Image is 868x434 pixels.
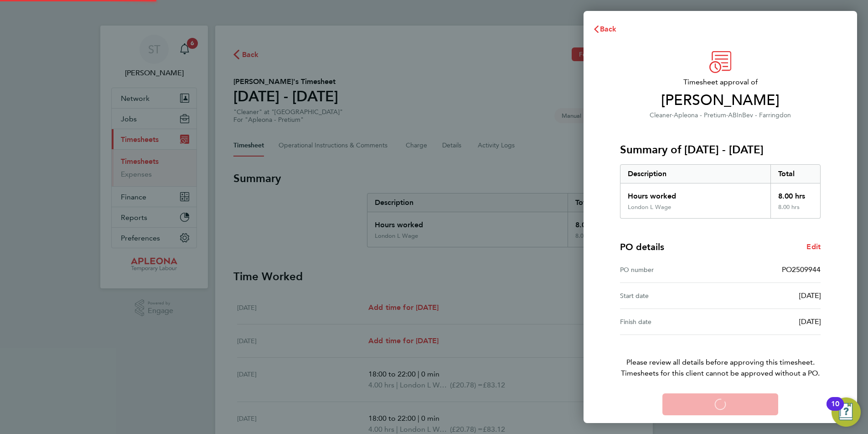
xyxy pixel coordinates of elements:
span: Apleona - Pretium [674,111,726,119]
div: London L Wage [628,204,671,211]
button: Open Resource Center, 10 new notifications [832,397,861,427]
span: Timesheets for this client cannot be approved without a PO. [609,368,832,379]
span: · [672,111,674,119]
div: Hours worked [620,183,770,204]
span: Cleaner [650,111,672,119]
span: ABInBev - Farringdon [728,111,791,119]
h4: PO details [620,241,664,253]
div: Summary of 16 - 22 Aug 2025 [620,164,821,219]
div: Total [770,165,821,183]
div: Finish date [620,316,720,327]
div: Start date [620,290,720,301]
div: [DATE] [720,290,821,301]
div: 8.00 hrs [770,183,821,204]
span: PO2509944 [782,265,821,274]
div: PO number [620,264,720,275]
div: 10 [831,404,839,416]
button: Back [584,20,626,38]
div: 8.00 hrs [770,204,821,218]
a: Edit [806,241,821,252]
span: · [726,111,728,119]
h3: Summary of [DATE] - [DATE] [620,142,821,157]
p: Please review all details before approving this timesheet. [609,335,832,379]
span: Back [600,25,617,33]
span: Timesheet approval of [620,77,821,88]
span: [PERSON_NAME] [620,91,821,110]
div: [DATE] [720,316,821,327]
div: Description [620,165,770,183]
span: Edit [806,242,821,251]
